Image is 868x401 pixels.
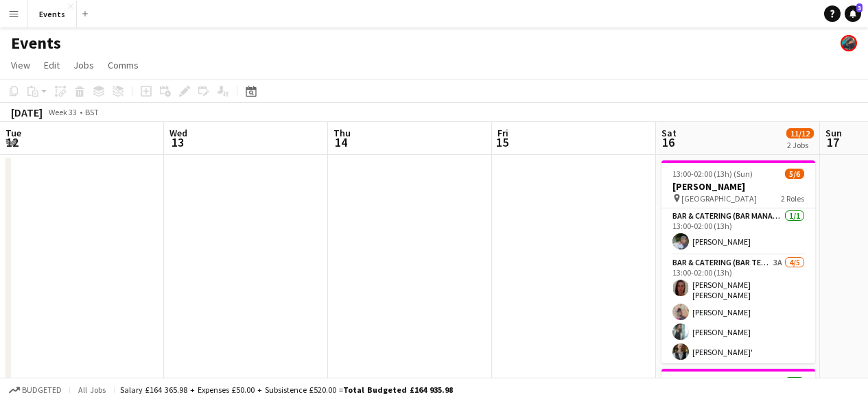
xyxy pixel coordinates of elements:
span: 2 Roles [781,193,804,204]
span: Thu [333,127,351,139]
span: Total Budgeted £164 935.98 [343,385,453,395]
div: Salary £164 365.98 + Expenses £50.00 + Subsistence £520.00 = [120,385,453,395]
span: Budgeted [22,385,62,395]
span: Tue [5,127,21,139]
button: Budgeted [7,382,64,398]
a: Jobs [68,56,99,74]
span: Week 33 [45,107,80,117]
app-user-avatar: Dom Roche [841,35,857,51]
span: All jobs [75,385,108,395]
span: 11/12 [786,128,814,138]
span: 15 [495,134,508,150]
span: 13:00-02:00 (13h) (Sun) [672,169,753,179]
span: [GEOGRAPHIC_DATA] [681,193,757,204]
h3: [PERSON_NAME] [661,180,815,193]
span: Sat [661,127,677,139]
span: Sun [825,127,842,139]
a: 3 [845,5,861,22]
span: View [11,59,30,71]
h1: Events [11,33,61,53]
app-card-role: Bar & Catering (Bar Manager)1/113:00-02:00 (13h)[PERSON_NAME] [661,208,815,255]
span: 5/6 [785,169,804,179]
button: Events [28,1,77,27]
span: Wed [169,127,187,139]
app-job-card: 13:00-02:00 (13h) (Sun)5/6[PERSON_NAME] [GEOGRAPHIC_DATA]2 RolesBar & Catering (Bar Manager)1/113... [661,160,815,363]
a: View [5,56,36,74]
span: 13 [167,134,187,150]
span: Comms [108,59,139,71]
div: BST [85,107,99,117]
a: Comms [102,56,144,74]
span: Fri [497,127,508,139]
span: 3 [856,3,863,12]
span: 14 [331,134,351,150]
span: 16 [659,134,677,150]
span: 12 [3,134,21,150]
app-card-role: Bar & Catering (Bar Tender)3A4/513:00-02:00 (13h)[PERSON_NAME] [PERSON_NAME][PERSON_NAME][PERSON_... [661,255,815,385]
div: 2 Jobs [787,140,813,150]
span: 17 [823,134,842,150]
span: Edit [44,59,60,71]
span: Jobs [73,59,94,71]
a: Edit [38,56,65,74]
div: [DATE] [11,106,43,119]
